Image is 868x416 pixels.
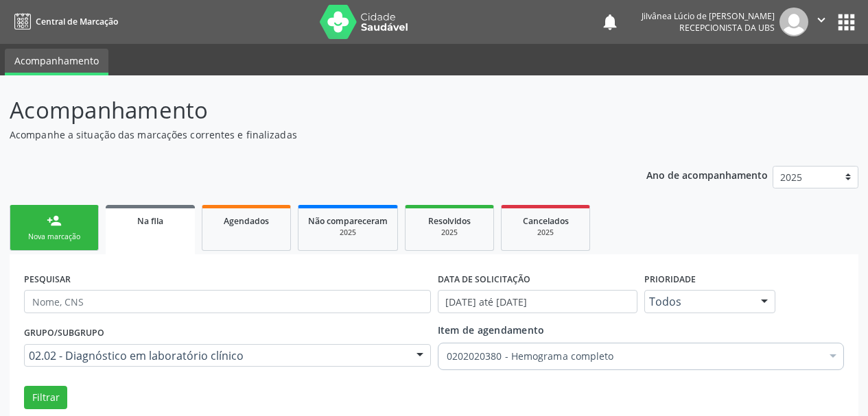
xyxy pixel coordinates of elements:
[415,228,484,238] div: 2025
[36,16,118,27] span: Central de Marcação
[523,215,569,227] span: Cancelados
[438,290,637,313] input: Selecione um intervalo
[649,295,747,308] span: Todos
[646,166,768,183] p: Ano de acompanhamento
[600,12,620,32] button: notifications
[511,228,580,238] div: 2025
[224,215,269,227] span: Agendados
[779,8,808,36] img: img
[438,323,545,337] span: Item de agendamento
[24,386,67,409] button: Filtrar
[24,290,431,313] input: Nome, CNS
[47,213,62,228] div: person_add
[447,350,822,363] span: 0202020380 - Hemograma completo
[814,12,829,27] i: 
[24,323,104,344] label: Grupo/Subgrupo
[5,49,108,75] a: Acompanhamento
[20,232,89,242] div: Nova marcação
[308,228,388,238] div: 2025
[10,127,604,142] p: Acompanhe a situação das marcações correntes e finalizadas
[808,8,834,36] button: 
[679,22,775,34] span: Recepcionista da UBS
[642,10,775,22] div: Jilvânea Lúcio de [PERSON_NAME]
[24,269,71,290] label: PESQUISAR
[644,269,696,290] label: Prioridade
[29,349,403,363] span: 02.02 - Diagnóstico em laboratório clínico
[137,215,163,227] span: Na fila
[308,215,388,227] span: Não compareceram
[428,215,471,227] span: Resolvidos
[438,269,530,290] label: DATA DE SOLICITAÇÃO
[834,10,858,34] button: apps
[10,10,118,33] a: Central de Marcação
[10,93,604,127] p: Acompanhamento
